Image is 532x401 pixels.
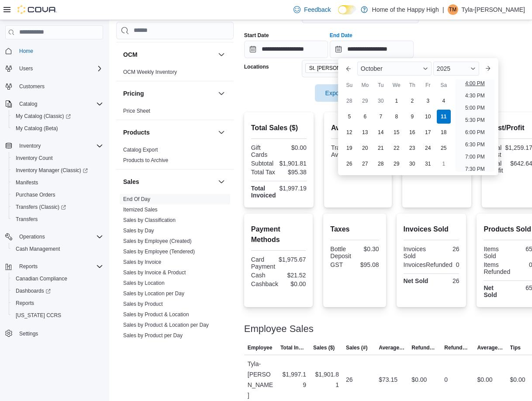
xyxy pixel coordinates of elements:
[390,94,404,108] div: day-1
[123,217,176,224] span: Sales by Classification
[123,177,139,186] h3: Sales
[123,332,183,339] a: Sales by Product per Day
[16,141,44,151] button: Inventory
[2,98,107,110] button: Catalog
[16,155,53,162] span: Inventory Count
[123,89,144,98] h3: Pricing
[16,232,103,242] span: Operations
[123,196,150,202] a: End Of Day
[123,147,158,153] a: Catalog Export
[19,65,33,72] span: Users
[313,369,339,390] div: $1,901.81
[123,238,192,244] a: Sales by Employee (Created)
[9,213,107,225] button: Transfers
[123,69,177,75] a: OCM Weekly Inventory
[2,327,107,339] button: Settings
[433,62,479,76] div: Button. Open the year selector. 2025 is currently selected.
[16,261,103,272] span: Reports
[123,259,161,266] span: Sales by Invoice
[2,140,107,152] button: Inventory
[123,322,209,328] a: Sales by Product & Location per Day
[123,321,209,328] span: Sales by Product & Location per Day
[12,123,62,134] a: My Catalog (Beta)
[405,141,419,155] div: day-23
[484,284,497,298] strong: Net Sold
[123,238,192,245] span: Sales by Employee (Created)
[437,141,451,155] div: day-25
[342,157,356,171] div: day-26
[12,165,103,176] span: Inventory Manager (Classic)
[123,280,165,287] span: Sales by Location
[123,206,158,213] span: Itemized Sales
[19,142,41,149] span: Inventory
[251,224,306,245] h2: Payment Methods
[216,88,227,99] button: Pricing
[484,245,506,259] div: Items Sold
[9,164,107,176] a: Inventory Manager (Classic)
[280,160,307,167] div: $1,901.81
[12,286,103,296] span: Dashboards
[9,243,107,255] button: Cash Management
[462,103,488,113] li: 5:00 PM
[505,144,532,151] div: $1,259.17
[346,344,367,351] span: Sales (#)
[123,301,163,307] a: Sales by Product
[358,110,372,124] div: day-6
[357,62,432,76] div: Button. Open the month selector. October is currently selected.
[342,62,356,76] button: Previous Month
[421,110,435,124] div: day-10
[437,94,451,108] div: day-4
[356,261,379,268] div: $95.08
[123,259,161,265] a: Sales by Invoice
[358,125,372,139] div: day-13
[12,190,103,200] span: Purchase Orders
[356,245,379,252] div: $0.30
[433,277,459,284] div: 26
[123,228,154,234] a: Sales by Day
[462,78,488,89] li: 4:00 PM
[16,46,37,56] a: Home
[444,374,448,385] div: 0
[2,62,107,75] button: Users
[123,280,165,286] a: Sales by Location
[390,157,404,171] div: day-29
[405,94,419,108] div: day-2
[405,110,419,124] div: day-9
[442,4,444,15] p: |
[411,344,437,351] span: Refunds ($)
[9,189,107,201] button: Purchase Orders
[374,157,388,171] div: day-28
[510,374,525,385] div: $0.00
[315,84,364,102] button: Export
[342,78,356,92] div: Su
[2,45,107,57] button: Home
[477,344,503,351] span: Average Refund
[251,280,278,287] div: Cashback
[280,144,307,151] div: $0.00
[19,83,45,90] span: Customers
[405,157,419,171] div: day-30
[9,122,107,135] button: My Catalog (Beta)
[12,177,103,188] span: Manifests
[16,328,41,339] a: Settings
[404,261,453,268] div: InvoicesRefunded
[437,65,450,72] span: 2025
[244,63,269,70] label: Locations
[280,369,306,390] div: $1,997.19
[16,204,66,211] span: Transfers (Classic)
[16,300,34,307] span: Reports
[123,248,195,255] span: Sales by Employee (Tendered)
[251,123,307,133] h2: Total Sales ($)
[330,245,353,259] div: Bottle Deposit
[123,107,150,114] span: Price Sheet
[9,110,107,122] a: My Catalog (Classic)
[462,115,488,125] li: 5:30 PM
[437,125,451,139] div: day-18
[251,256,275,270] div: Card Payment
[330,32,352,39] label: End Date
[358,157,372,171] div: day-27
[16,191,55,198] span: Purchase Orders
[123,89,214,98] button: Pricing
[342,93,452,172] div: October, 2025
